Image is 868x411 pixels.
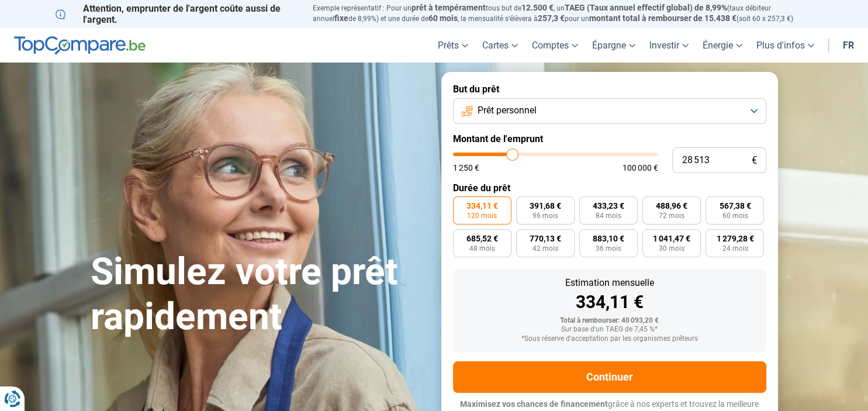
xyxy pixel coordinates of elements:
span: 770,13 € [530,234,561,243]
span: 42 mois [532,245,558,252]
span: 96 mois [532,212,558,219]
span: 391,68 € [530,202,561,210]
button: Prêt personnel [453,98,766,124]
span: 24 mois [722,245,748,252]
span: Maximisez vos chances de financement [460,399,608,409]
span: 567,38 € [719,202,751,210]
a: fr [836,28,861,63]
a: Énergie [696,28,749,63]
div: 334,11 € [462,293,757,311]
button: Continuer [453,361,766,393]
span: 883,10 € [593,234,624,243]
span: Prêt personnel [478,104,537,117]
span: 685,52 € [466,234,498,243]
p: Exemple représentatif : Pour un tous but de , un (taux débiteur annuel de 8,99%) et une durée de ... [313,3,813,24]
span: 100 000 € [623,164,658,172]
img: TopCompare [14,36,146,55]
span: 433,23 € [593,202,624,210]
span: 488,96 € [656,202,687,210]
div: *Sous réserve d'acceptation par les organismes prêteurs [462,335,757,343]
span: 60 mois [428,13,458,23]
span: 84 mois [596,212,621,219]
span: € [752,156,757,165]
span: 257,3 € [538,13,565,23]
span: 120 mois [467,212,497,219]
span: 1 250 € [453,164,479,172]
h1: Simulez votre prêt rapidement [91,250,427,340]
span: TAEG (Taux annuel effectif global) de 8,99% [565,3,727,12]
span: 60 mois [722,212,748,219]
div: Total à rembourser: 40 093,20 € [462,317,757,325]
a: Plus d'infos [749,28,821,63]
label: Durée du prêt [453,182,766,194]
span: 36 mois [596,245,621,252]
span: 1 041,47 € [653,234,690,243]
label: Montant de l'emprunt [453,133,766,144]
a: Investir [642,28,696,63]
span: prêt à tempérament [411,3,486,12]
a: Prêts [431,28,475,63]
span: 30 mois [659,245,684,252]
span: 12.500 € [521,3,554,12]
label: But du prêt [453,84,766,95]
span: montant total à rembourser de 15.438 € [589,13,736,23]
div: Sur base d'un TAEG de 7,45 %* [462,326,757,334]
span: 48 mois [469,245,495,252]
span: 1 279,28 € [716,234,753,243]
span: 334,11 € [466,202,498,210]
span: 72 mois [659,212,684,219]
div: Estimation mensuelle [462,278,757,288]
a: Épargne [585,28,642,63]
a: Cartes [475,28,525,63]
p: Attention, emprunter de l'argent coûte aussi de l'argent. [56,3,299,25]
a: Comptes [525,28,585,63]
span: fixe [334,13,348,23]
